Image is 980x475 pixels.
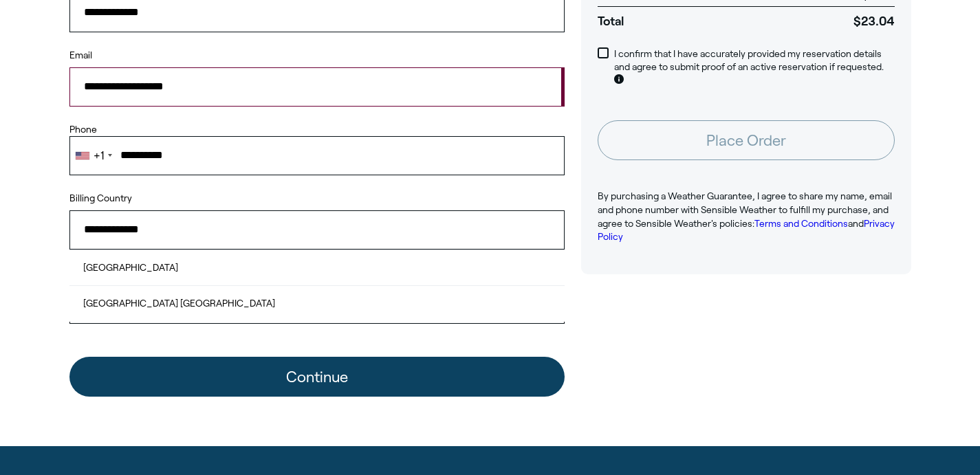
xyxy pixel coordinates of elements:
span: [GEOGRAPHIC_DATA] [GEOGRAPHIC_DATA] [83,297,275,314]
button: Place Order [598,120,895,160]
div: Telephone country code [70,137,116,174]
div: +1 [94,150,104,162]
button: Continue [69,357,565,397]
span: Total [598,6,782,30]
iframe: Customer reviews powered by Trustpilot [581,296,911,393]
label: Billing Country [69,192,132,206]
span: $23.04 [781,6,894,30]
p: I confirm that I have accurately provided my reservation details and agree to submit proof of an ... [614,47,895,88]
span: [GEOGRAPHIC_DATA] [83,261,178,278]
label: Phone [69,123,565,137]
label: Email [69,49,565,63]
a: Terms and Conditions [754,218,848,229]
p: By purchasing a Weather Guarantee, I agree to share my name, email and phone number with Sensible... [598,190,895,243]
